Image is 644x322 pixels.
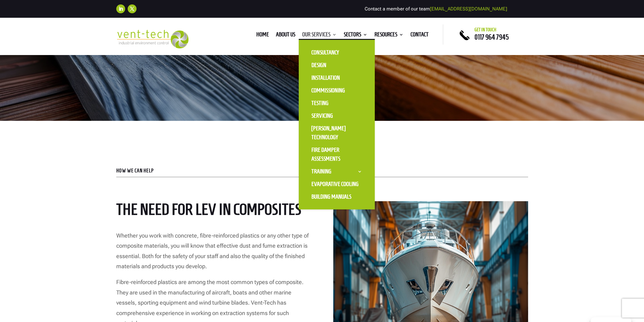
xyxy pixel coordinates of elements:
a: Installation [305,71,368,84]
a: Commissioning [305,84,368,97]
span: Contact a member of our team [365,6,507,12]
p: Whether you work with concrete, fibre-reinforced plastics or any other type of composite material... [116,231,311,277]
a: Our Services [302,32,337,39]
a: Resources [374,32,404,39]
a: Home [256,32,269,39]
a: Building Manuals [305,190,368,203]
a: Consultancy [305,46,368,59]
a: Testing [305,97,368,109]
a: Design [305,59,368,71]
a: Follow on LinkedIn [116,4,125,13]
a: Contact [411,32,429,39]
a: Follow on X [128,4,137,13]
span: Get in touch [475,27,496,32]
a: About us [276,32,295,39]
a: Sectors [344,32,367,39]
a: Servicing [305,109,368,122]
a: Evaporative Cooling [305,178,368,190]
h2: The need for LEV in composites [116,201,311,221]
a: 0117 964 7945 [475,33,509,41]
a: [EMAIL_ADDRESS][DOMAIN_NAME] [430,6,507,12]
a: Training [305,165,368,178]
p: HOW WE CAN HELP [116,168,528,173]
a: Fire Damper Assessments [305,144,368,165]
img: 2023-09-27T08_35_16.549ZVENT-TECH---Clear-background [116,30,189,48]
a: [PERSON_NAME] Technology [305,122,368,144]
